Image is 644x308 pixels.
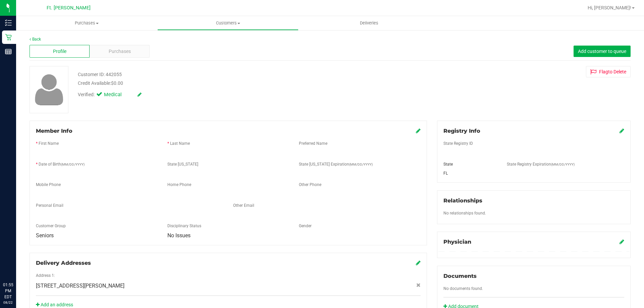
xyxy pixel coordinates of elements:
div: FL [438,170,502,176]
span: Ft. [PERSON_NAME] [47,5,91,11]
span: (MM/DD/YYYY) [551,163,575,166]
label: Home Phone [167,182,191,188]
label: Customer Group [36,223,66,229]
label: Last Name [170,140,190,146]
div: Credit Available: [78,80,373,87]
span: Delivery Addresses [36,260,91,266]
a: Back [30,37,41,42]
a: Add an address [36,302,73,307]
inline-svg: Reports [5,48,12,55]
label: No relationships found. [443,210,486,216]
label: State Registry ID [443,140,473,146]
span: Documents [443,273,477,279]
label: State [US_STATE] Expiration [299,161,373,167]
span: No documents found. [443,286,483,291]
span: No Issues [167,232,191,239]
div: State [438,161,502,167]
label: State Registry Expiration [507,161,575,167]
label: Other Email [233,202,254,208]
span: Purchases [109,48,131,55]
span: Add customer to queue [578,49,626,54]
a: Purchases [16,16,157,30]
label: Address 1: [36,272,55,279]
span: Medical [104,91,131,99]
span: Deliveries [351,20,387,26]
span: Seniors [36,232,54,239]
span: [STREET_ADDRESS][PERSON_NAME] [36,282,124,290]
label: Date of Birth [39,161,85,167]
a: Deliveries [299,16,440,30]
div: Verified: [78,91,142,99]
label: Disciplinary Status [167,223,201,229]
iframe: Resource center [7,254,27,274]
span: (MM/DD/YYYY) [61,163,85,166]
p: 08/22 [3,300,13,305]
label: Preferred Name [299,140,327,146]
button: Flagto Delete [586,66,631,77]
span: Relationships [443,197,482,204]
button: Add customer to queue [574,46,631,57]
p: 01:55 PM EDT [3,282,13,300]
span: Physician [443,239,471,245]
span: Hi, [PERSON_NAME]! [588,5,631,10]
label: Other Phone [299,182,321,188]
label: Mobile Phone [36,182,61,188]
span: Registry Info [443,128,480,134]
label: State [US_STATE] [167,161,198,167]
div: Customer ID: 442055 [78,71,122,78]
span: Member Info [36,128,72,134]
span: Profile [53,48,66,55]
a: Customers [157,16,299,30]
span: Purchases [16,20,157,26]
span: (MM/DD/YYYY) [349,163,373,166]
span: $0.00 [111,80,123,86]
inline-svg: Retail [5,34,12,41]
img: user-icon.png [32,72,67,107]
label: First Name [39,140,59,146]
label: Gender [299,223,312,229]
span: Customers [158,20,298,26]
inline-svg: Inventory [5,19,12,26]
label: Personal Email [36,202,63,208]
